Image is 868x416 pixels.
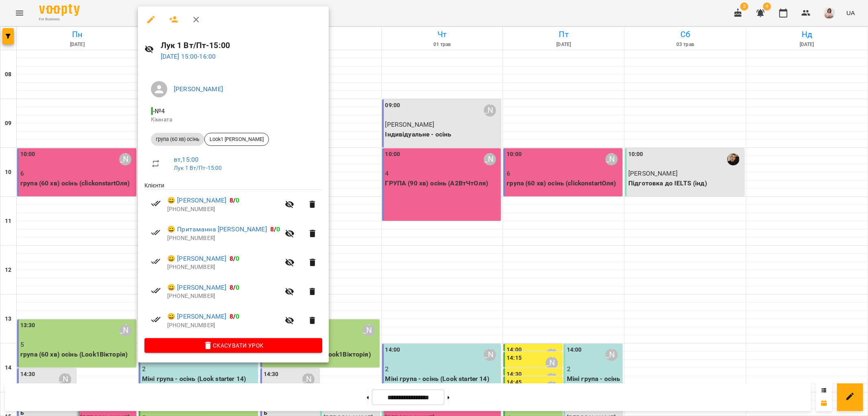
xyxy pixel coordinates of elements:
[151,341,316,350] span: Скасувати Урок
[276,225,280,233] span: 0
[151,136,204,143] span: група (60 хв) осінь
[270,225,280,233] b: /
[236,255,240,262] span: 0
[167,321,280,330] p: [PHONE_NUMBER]
[230,284,239,291] b: /
[151,116,316,124] p: Кімната
[167,254,226,264] a: 😀 [PERSON_NAME]
[151,107,167,115] span: - №4
[161,39,322,52] h6: Лук 1 Вт/Пт-15:00
[144,338,322,353] button: Скасувати Урок
[230,196,233,204] span: 8
[167,196,226,205] a: 😀 [PERSON_NAME]
[174,156,199,163] a: вт , 15:00
[230,255,233,262] span: 8
[167,283,226,293] a: 😀 [PERSON_NAME]
[236,313,240,320] span: 0
[167,292,280,300] p: [PHONE_NUMBER]
[167,312,226,321] a: 😀 [PERSON_NAME]
[167,205,280,214] p: [PHONE_NUMBER]
[151,315,161,324] svg: Візит сплачено
[205,136,269,143] span: Look1 [PERSON_NAME]
[230,313,239,320] b: /
[230,196,239,204] b: /
[270,225,274,233] span: 8
[204,133,269,146] div: Look1 [PERSON_NAME]
[230,284,233,291] span: 8
[151,198,161,208] svg: Візит сплачено
[151,228,161,238] svg: Візит сплачено
[174,85,223,93] a: [PERSON_NAME]
[174,165,222,171] a: Лук 1 Вт/Пт-15:00
[151,286,161,295] svg: Візит сплачено
[167,263,280,271] p: [PHONE_NUMBER]
[151,257,161,266] svg: Візит сплачено
[161,53,216,60] a: [DATE] 15:00-16:00
[167,234,280,242] p: [PHONE_NUMBER]
[167,225,267,234] a: 😀 Притаманна [PERSON_NAME]
[230,255,239,262] b: /
[236,284,240,291] span: 0
[144,181,322,338] ul: Клієнти
[236,196,240,204] span: 0
[230,313,233,320] span: 8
